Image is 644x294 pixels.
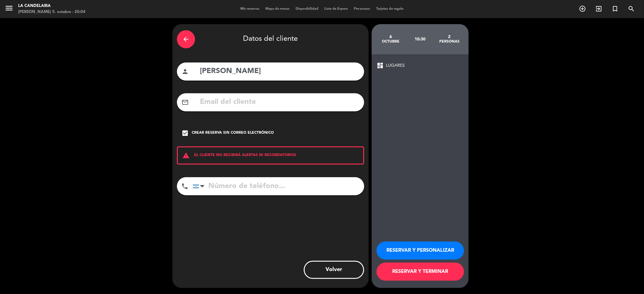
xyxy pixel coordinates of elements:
span: LUGARES [386,62,405,69]
i: person [181,68,189,75]
span: Lista de Espera [321,7,351,11]
button: Volver [304,261,364,279]
i: add_circle_outline [579,5,586,12]
input: Nombre del cliente [199,65,360,78]
button: RESERVAR Y PERSONALIZAR [376,241,464,260]
div: [PERSON_NAME] 5. octubre - 20:04 [18,9,85,15]
span: Pre-acceso [351,7,373,11]
div: 6 [376,34,405,39]
input: Email del cliente [199,96,360,108]
span: Disponibilidad [293,7,321,11]
div: 2 [435,34,464,39]
input: Número de teléfono... [193,177,364,195]
button: menu [5,4,14,15]
i: turned_in_not [611,5,619,12]
i: menu [5,4,14,13]
i: search [628,5,635,12]
span: Mis reservas [237,7,262,11]
i: warning [178,152,194,159]
i: check_box [181,129,189,137]
i: mail_outline [181,99,189,106]
div: Crear reserva sin correo electrónico [192,130,274,136]
div: 10:30 [405,29,435,50]
div: Argentina: +54 [193,177,207,195]
i: arrow_back [182,36,190,43]
div: Datos del cliente [177,29,364,50]
i: phone [181,183,188,190]
span: Mapa de mesas [262,7,293,11]
button: RESERVAR Y TERMINAR [376,263,464,281]
span: Tarjetas de regalo [373,7,407,11]
div: EL CLIENTE NO RECIBIRÁ ALERTAS NI RECORDATORIOS [177,146,364,165]
div: octubre [376,39,405,44]
span: dashboard [376,62,384,69]
div: personas [435,39,464,44]
i: exit_to_app [595,5,602,12]
div: LA CANDELARIA [18,3,85,9]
